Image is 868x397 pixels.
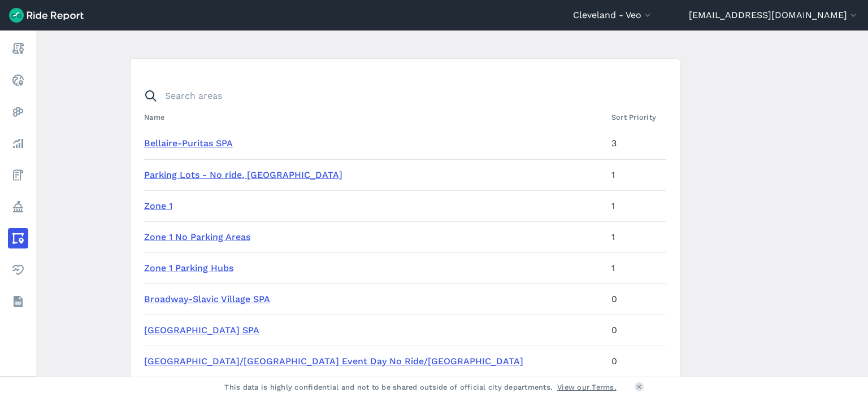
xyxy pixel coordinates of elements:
a: [GEOGRAPHIC_DATA] SPA [144,325,259,335]
a: Fees [8,165,28,185]
img: Ride Report [9,8,84,23]
a: Broadway-Slavic Village SPA [144,294,270,304]
a: Report [8,38,28,59]
a: Realtime [8,70,28,90]
td: 1 [607,159,666,190]
td: 0 [607,346,666,377]
button: [EMAIL_ADDRESS][DOMAIN_NAME] [689,8,859,22]
td: 0 [607,315,666,346]
a: Parking Lots - No ride, [GEOGRAPHIC_DATA] [144,169,342,180]
td: 1 [607,252,666,283]
td: 3 [607,128,666,159]
a: Bellaire-Puritas SPA [144,138,233,149]
a: Datasets [8,291,28,312]
a: Zone 1 [144,200,172,211]
a: Zone 1 No Parking Areas [144,232,250,242]
input: Search areas [137,86,659,106]
a: View our Terms. [557,382,617,392]
a: Health [8,260,28,280]
a: Heatmaps [8,102,28,122]
button: Cleveland - Veo [573,8,653,22]
a: Policy [8,197,28,217]
td: 1 [607,221,666,252]
td: 0 [607,283,666,315]
a: Analyze [8,133,28,154]
a: Areas [8,228,28,248]
a: Zone 1 Parking Hubs [144,263,233,273]
td: 1 [607,190,666,221]
a: [GEOGRAPHIC_DATA]/[GEOGRAPHIC_DATA] Event Day No Ride/[GEOGRAPHIC_DATA] [144,356,523,367]
th: Name [144,106,607,128]
th: Sort Priority [607,106,666,128]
